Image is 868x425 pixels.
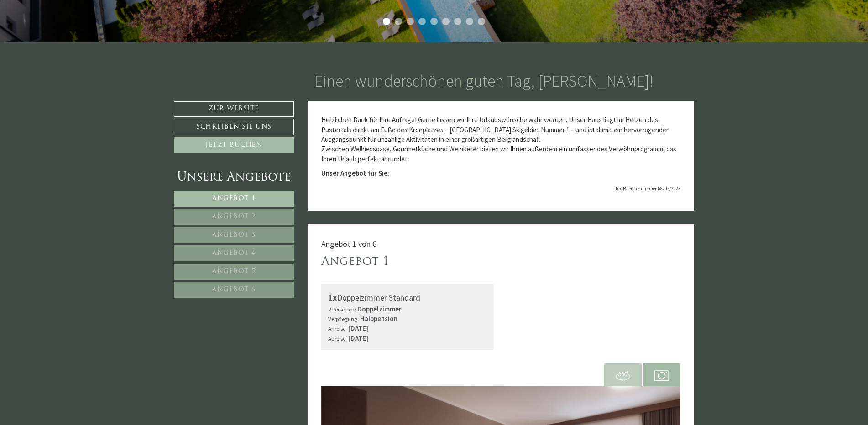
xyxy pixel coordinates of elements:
a: Jetzt buchen [174,137,294,153]
p: Herzlichen Dank für Ihre Anfrage! Gerne lassen wir Ihre Urlaubswünsche wahr werden. Unser Haus li... [321,115,681,164]
span: Angebot 1 [212,195,256,202]
a: Zur Website [174,101,294,117]
span: Ihre Referenznummer:R8295/2025 [614,186,680,192]
span: Angebot 3 [212,232,256,238]
small: 21:20 [14,42,130,48]
button: Senden [300,240,360,256]
div: [DATE] [165,7,195,21]
span: Angebot 6 [212,286,256,293]
span: Angebot 1 von 6 [321,238,376,249]
b: Doppelzimmer [357,305,402,313]
small: 2 Personen: [328,306,356,313]
img: camera.svg [654,368,669,383]
div: Doppelzimmer Standard [328,291,487,304]
b: [DATE] [348,324,368,332]
span: Angebot 2 [212,213,256,220]
small: Abreise: [328,335,347,342]
div: Montis – Active Nature Spa [14,26,130,33]
span: Angebot 5 [212,268,256,275]
img: 360-grad.svg [616,368,630,383]
strong: Unser Angebot für Sie: [321,169,389,177]
div: Angebot 1 [321,254,389,270]
b: Halbpension [360,314,397,323]
small: Anreise: [328,325,347,332]
span: Angebot 4 [212,250,256,257]
small: Verpflegung: [328,315,359,322]
a: Schreiben Sie uns [174,119,294,135]
h1: Einen wunderschönen guten Tag, [PERSON_NAME]! [314,72,654,90]
div: Guten Tag, wie können wir Ihnen helfen? [7,24,135,50]
div: Unsere Angebote [174,169,294,186]
b: [DATE] [348,334,368,342]
b: 1x [328,291,337,303]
